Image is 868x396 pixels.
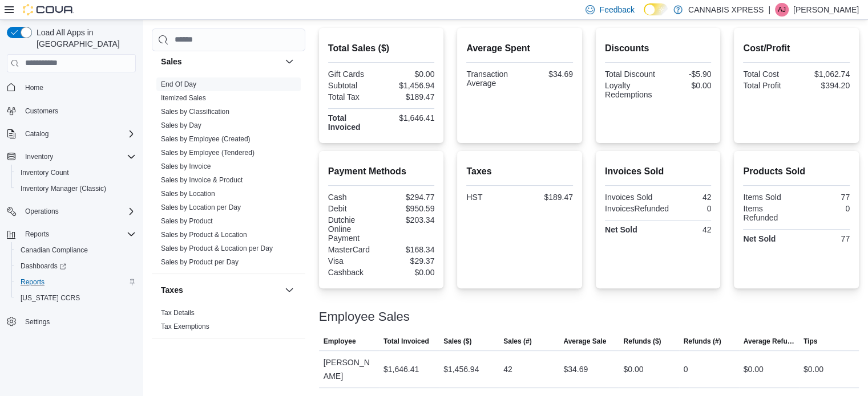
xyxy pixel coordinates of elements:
[2,203,140,219] button: Operations
[605,225,637,234] strong: Net Sold
[799,81,850,90] div: $394.20
[161,134,251,144] span: Sales by Employee (Created)
[16,275,49,289] a: Reports
[16,182,136,195] span: Inventory Manager (Classic)
[799,234,850,243] div: 77
[319,310,410,324] h3: Employee Sales
[2,149,140,165] button: Inventory
[605,81,656,99] div: Loyalty Redemptions
[25,83,43,92] span: Home
[319,351,379,387] div: [PERSON_NAME]
[605,193,656,202] div: Invoices Sold
[21,246,88,255] span: Canadian Compliance
[743,81,794,90] div: Total Profit
[21,104,63,118] a: Customers
[161,258,239,266] a: Sales by Product per Day
[161,230,247,239] span: Sales by Product & Location
[161,176,243,184] a: Sales by Invoice & Product
[161,258,239,267] span: Sales by Product per Day
[21,315,54,329] a: Settings
[161,309,195,317] a: Tax Details
[16,243,136,257] span: Canadian Compliance
[684,337,721,346] span: Refunds (#)
[16,166,136,179] span: Inventory Count
[21,168,69,177] span: Inventory Count
[11,290,140,306] button: [US_STATE] CCRS
[25,207,59,216] span: Operations
[2,79,140,96] button: Home
[161,94,206,102] a: Itemized Sales
[383,70,434,79] div: $0.00
[563,337,606,346] span: Average Sale
[21,205,136,218] span: Operations
[16,166,74,179] a: Inventory Count
[660,70,711,79] div: -$5.90
[328,268,379,277] div: Cashback
[688,3,764,17] p: CANNABIS XPRESS
[443,362,479,376] div: $1,456.94
[383,245,434,254] div: $168.34
[161,308,195,317] span: Tax Details
[161,203,241,212] span: Sales by Location per Day
[768,3,770,17] p: |
[383,337,429,346] span: Total Invoiced
[466,70,517,88] div: Transaction Average
[383,113,434,123] div: $1,646.41
[660,193,711,202] div: 42
[25,152,53,161] span: Inventory
[599,4,634,15] span: Feedback
[684,362,688,376] div: 0
[161,121,201,129] a: Sales by Day
[161,175,243,185] span: Sales by Invoice & Product
[660,81,711,90] div: $0.00
[161,135,251,143] a: Sales by Employee (Created)
[161,203,241,211] a: Sales by Location per Day
[7,75,136,360] nav: Complex example
[328,70,379,79] div: Gift Cards
[32,27,136,50] span: Load All Apps in [GEOGRAPHIC_DATA]
[16,243,92,257] a: Canadian Compliance
[743,70,794,79] div: Total Cost
[161,149,255,157] a: Sales by Employee (Tendered)
[282,283,296,297] button: Taxes
[282,55,296,68] button: Sales
[383,268,434,277] div: $0.00
[161,244,273,252] a: Sales by Product & Location per Day
[16,259,136,273] span: Dashboards
[21,80,136,95] span: Home
[2,313,140,329] button: Settings
[16,291,84,305] a: [US_STATE] CCRS
[673,204,711,213] div: 0
[328,42,435,55] h2: Total Sales ($)
[25,317,50,326] span: Settings
[605,42,712,55] h2: Discounts
[161,108,229,116] a: Sales by Classification
[793,3,859,17] p: [PERSON_NAME]
[605,70,656,79] div: Total Discount
[328,215,379,243] div: Dutchie Online Payment
[383,362,419,376] div: $1,646.41
[522,193,573,202] div: $189.47
[161,189,215,198] span: Sales by Location
[161,107,229,116] span: Sales by Classification
[383,92,434,101] div: $189.47
[21,104,136,118] span: Customers
[25,230,49,239] span: Reports
[383,81,434,90] div: $1,456.94
[161,284,280,296] button: Taxes
[2,126,140,142] button: Catalog
[605,165,712,178] h2: Invoices Sold
[623,362,643,376] div: $0.00
[328,193,379,202] div: Cash
[324,337,356,346] span: Employee
[328,245,379,254] div: MasterCard
[660,225,711,234] div: 42
[21,262,66,271] span: Dashboards
[21,81,48,95] a: Home
[21,127,53,141] button: Catalog
[328,204,379,213] div: Debit
[16,182,111,195] a: Inventory Manager (Classic)
[778,3,786,17] span: AJ
[563,362,588,376] div: $34.69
